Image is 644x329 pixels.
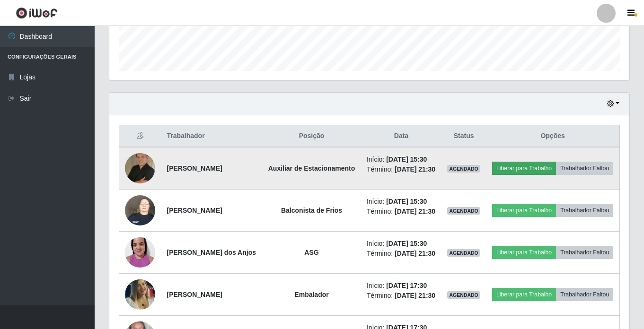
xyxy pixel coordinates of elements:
time: [DATE] 21:30 [395,250,435,257]
time: [DATE] 15:30 [386,240,427,247]
li: Início: [367,197,436,207]
li: Término: [367,291,436,301]
button: Liberar para Trabalho [492,162,556,175]
img: 1737249386728.jpeg [125,232,155,272]
li: Término: [367,164,436,174]
li: Término: [367,249,436,259]
th: Opções [486,125,619,147]
strong: [PERSON_NAME] dos Anjos [167,249,256,256]
button: Trabalhador Faltou [556,246,613,259]
th: Trabalhador [161,125,262,147]
button: Trabalhador Faltou [556,204,613,217]
span: AGENDADO [447,291,480,299]
strong: ASG [304,249,318,256]
li: Início: [367,239,436,249]
img: 1733239406405.jpeg [125,273,155,316]
th: Data [361,125,441,147]
time: [DATE] 21:30 [395,292,435,299]
button: Trabalhador Faltou [556,162,613,175]
strong: [PERSON_NAME] [167,207,222,214]
span: AGENDADO [447,207,480,215]
img: 1679057425949.jpeg [125,153,155,183]
button: Trabalhador Faltou [556,288,613,301]
time: [DATE] 15:30 [386,198,427,205]
time: [DATE] 15:30 [386,156,427,163]
li: Término: [367,207,436,216]
button: Liberar para Trabalho [492,288,556,301]
button: Liberar para Trabalho [492,246,556,259]
th: Posição [262,125,361,147]
time: [DATE] 17:30 [386,282,427,289]
time: [DATE] 21:30 [395,165,435,173]
span: AGENDADO [447,249,480,257]
strong: [PERSON_NAME] [167,291,222,298]
img: CoreUI Logo [16,7,58,19]
span: AGENDADO [447,165,480,173]
th: Status [441,125,486,147]
img: 1723623614898.jpeg [125,190,155,230]
li: Início: [367,281,436,291]
strong: Auxiliar de Estacionamento [268,164,355,172]
time: [DATE] 21:30 [395,208,435,215]
li: Início: [367,155,436,164]
button: Liberar para Trabalho [492,204,556,217]
strong: Embalador [294,291,328,298]
strong: Balconista de Frios [281,207,342,214]
strong: [PERSON_NAME] [167,164,222,172]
